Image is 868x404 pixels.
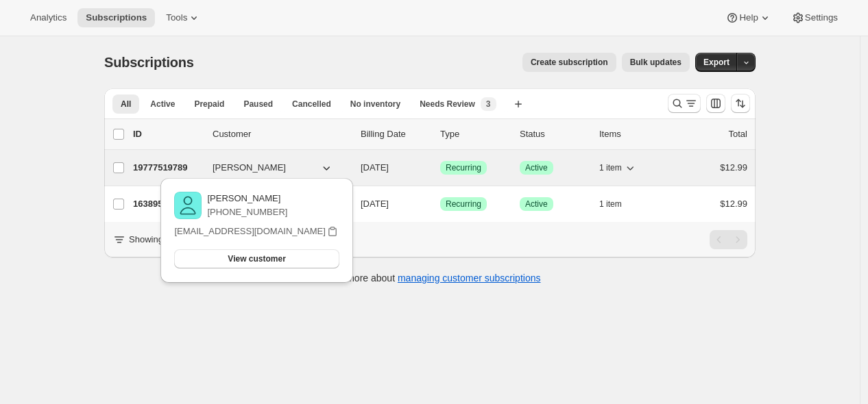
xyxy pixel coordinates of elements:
button: Export [695,53,738,72]
span: [PERSON_NAME] [213,161,286,175]
span: Needs Review [420,99,475,110]
span: Active [150,99,175,110]
p: Billing Date [361,127,429,141]
button: 1 item [599,158,637,177]
button: Settings [783,8,846,27]
p: 16389537965 [133,197,202,211]
span: Recurring [446,199,481,210]
button: Bulk updates [622,53,690,72]
span: Help [739,12,758,23]
button: Create subscription [522,53,616,72]
span: Subscriptions [86,12,147,23]
span: View customer [228,253,285,264]
button: Search and filter results [668,94,701,113]
span: Create subscription [531,57,608,68]
span: 3 [486,99,491,110]
span: $12.99 [720,199,747,209]
button: Create new view [507,94,529,114]
span: Active [525,199,548,210]
button: View customer [174,249,339,268]
p: Learn more about [320,271,541,285]
button: Customize table column order and visibility [706,94,725,113]
button: Tools [158,8,209,27]
p: [EMAIL_ADDRESS][DOMAIN_NAME] [174,225,325,238]
span: Tools [166,12,187,23]
img: variant image [174,192,202,219]
p: Status [520,127,588,141]
nav: Pagination [710,230,747,249]
span: Subscriptions [104,55,194,70]
div: Items [599,127,668,141]
span: No inventory [350,99,400,110]
span: 1 item [599,162,622,173]
span: Bulk updates [630,57,682,68]
div: 16389537965[PERSON_NAME][DATE]SuccessRecurringSuccessActive1 item$12.99 [133,194,747,214]
span: All [121,99,131,110]
span: 1 item [599,199,622,210]
span: Paused [243,99,273,110]
p: [PHONE_NUMBER] [207,205,287,219]
span: $12.99 [720,162,747,173]
span: Recurring [446,162,481,173]
span: Export [703,57,730,68]
span: [DATE] [361,162,389,173]
span: Analytics [30,12,67,23]
a: managing customer subscriptions [398,273,541,283]
p: Total [729,127,747,141]
button: 1 item [599,194,637,214]
button: [PERSON_NAME] [204,157,341,179]
div: Type [440,127,509,141]
span: [DATE] [361,199,389,209]
button: Analytics [22,8,75,27]
span: Cancelled [292,99,331,110]
span: Settings [805,12,838,23]
p: [PERSON_NAME] [207,192,287,205]
p: Showing 1 to 2 of 2 [129,233,205,247]
button: Subscriptions [77,8,155,27]
p: Customer [213,127,350,141]
div: IDCustomerBilling DateTypeStatusItemsTotal [133,127,747,141]
button: Help [717,8,780,27]
button: Sort the results [731,94,750,113]
div: 19777519789[PERSON_NAME][DATE]SuccessRecurringSuccessActive1 item$12.99 [133,158,747,177]
span: Active [525,162,548,173]
p: 19777519789 [133,161,202,175]
p: ID [133,127,202,141]
span: Prepaid [194,99,224,110]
